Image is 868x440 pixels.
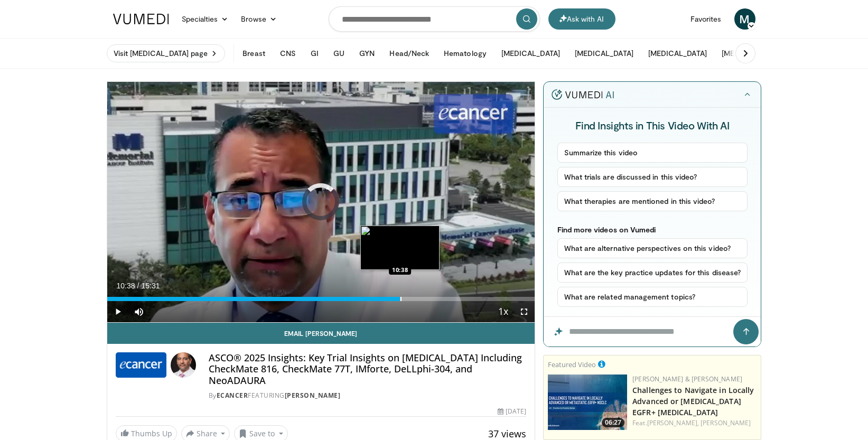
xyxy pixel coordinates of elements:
[285,391,341,400] a: [PERSON_NAME]
[360,226,440,270] img: image.jpeg
[548,375,627,430] img: 7845151f-d172-4318-bbcf-4ab447089643.jpeg.150x105_q85_crop-smart_upscale.jpg
[548,360,596,369] small: Featured Video
[175,8,235,30] a: Specialties
[329,6,540,32] input: Search topics, interventions
[642,43,713,64] button: [MEDICAL_DATA]
[107,297,535,301] div: Progress Bar
[128,301,150,322] button: Mute
[647,418,699,427] a: [PERSON_NAME],
[557,143,748,163] button: Summarize this video
[602,418,624,427] span: 06:27
[107,82,535,323] video-js: Video Player
[498,407,526,416] div: [DATE]
[488,427,526,440] span: 37 views
[113,14,169,24] img: VuMedi Logo
[734,8,755,30] a: M
[557,191,748,211] button: What therapies are mentioned in this video?
[514,301,535,322] button: Fullscreen
[236,43,271,64] button: Breast
[557,167,748,187] button: What trials are discussed in this video?
[557,225,748,234] p: Find more videos on Vumedi
[557,238,748,258] button: What are alternative perspectives on this video?
[548,8,615,30] button: Ask with AI
[353,43,381,64] button: GYN
[492,301,514,322] button: Playback Rate
[141,282,160,290] span: 15:31
[552,89,614,100] img: vumedi-ai-logo.v2.svg
[568,43,640,64] button: [MEDICAL_DATA]
[235,8,283,30] a: Browse
[557,263,748,283] button: What are the key practice updates for this disease?
[544,317,761,347] input: Question for the AI
[171,352,196,378] img: Avatar
[116,352,166,378] img: ecancer
[117,282,135,290] span: 10:38
[632,418,757,428] div: Feat.
[715,43,787,64] button: [MEDICAL_DATA]
[274,43,302,64] button: CNS
[209,352,527,387] h4: ASCO® 2025 Insights: Key Trial Insights on [MEDICAL_DATA] Including CheckMate 816, CheckMate 77T,...
[684,8,728,30] a: Favorites
[327,43,351,64] button: GU
[107,301,128,322] button: Play
[107,44,226,62] a: Visit [MEDICAL_DATA] page
[701,418,751,427] a: [PERSON_NAME]
[548,375,627,430] a: 06:27
[209,391,527,400] div: By FEATURING
[495,43,566,64] button: [MEDICAL_DATA]
[632,385,754,417] a: Challenges to Navigate in Locally Advanced or [MEDICAL_DATA] EGFR+ [MEDICAL_DATA]
[217,391,248,400] a: ecancer
[137,282,139,290] span: /
[383,43,435,64] button: Head/Neck
[557,118,748,132] h4: Find Insights in This Video With AI
[304,43,325,64] button: GI
[437,43,493,64] button: Hematology
[107,323,535,344] a: Email [PERSON_NAME]
[632,375,742,383] a: [PERSON_NAME] & [PERSON_NAME]
[557,287,748,307] button: What are related management topics?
